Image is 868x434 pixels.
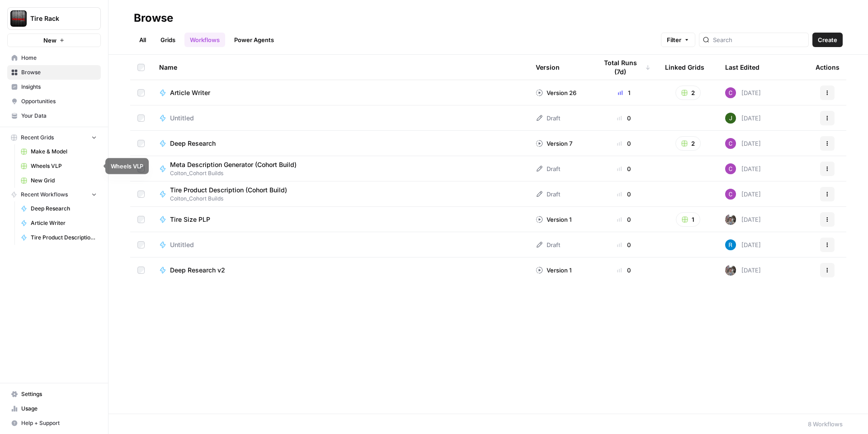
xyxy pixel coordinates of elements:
[21,54,97,62] span: Home
[170,195,294,203] span: Colton_Cohort Builds
[21,405,97,413] span: Usage
[159,215,521,224] a: Tire Size PLP
[21,191,68,199] span: Recent Workflows
[536,240,560,249] div: Draft
[536,266,571,275] div: Version 1
[536,215,571,224] div: Version 1
[7,94,101,109] a: Opportunities
[21,112,97,120] span: Your Data
[10,10,27,27] img: Tire Rack Logo
[725,113,761,124] div: [DATE]
[725,113,736,124] img: 5v0yozua856dyxnw4lpcp45mgmzh
[170,169,304,177] span: Colton_Cohort Builds
[229,33,279,47] a: Power Agents
[725,189,736,200] img: luj36oym5k2n1kjpnpxn8ikwxuhv
[184,33,225,47] a: Workflows
[812,33,843,47] button: Create
[725,239,761,250] div: [DATE]
[725,138,736,149] img: luj36oym5k2n1kjpnpxn8ikwxuhv
[30,14,85,23] span: Tire Rack
[7,80,101,94] a: Insights
[675,86,701,100] button: 2
[725,214,761,225] div: [DATE]
[725,163,736,174] img: luj36oym5k2n1kjpnpxn8ikwxuhv
[7,7,101,30] button: Workspace: Tire Rack
[170,215,210,224] span: Tire Size PLP
[597,190,651,199] div: 0
[31,234,97,242] span: Tire Product Description (Cohort Build)
[159,186,521,203] a: Tire Product Description (Cohort Build)Colton_Cohort Builds
[134,33,151,47] a: All
[170,139,216,148] span: Deep Research
[725,87,736,98] img: luj36oym5k2n1kjpnpxn8ikwxuhv
[170,88,210,97] span: Article Writer
[725,214,736,225] img: a2mlt6f1nb2jhzcjxsuraj5rj4vi
[17,230,101,245] a: Tire Product Description (Cohort Build)
[31,205,97,213] span: Deep Research
[725,265,736,276] img: a2mlt6f1nb2jhzcjxsuraj5rj4vi
[665,55,704,80] div: Linked Grids
[17,159,101,173] a: Wheels VLP
[725,189,761,200] div: [DATE]
[170,266,225,275] span: Deep Research v2
[597,139,651,148] div: 0
[159,55,521,80] div: Name
[159,139,521,148] a: Deep Research
[21,68,97,76] span: Browse
[725,55,759,80] div: Last Edited
[7,401,101,416] a: Usage
[661,33,695,47] button: Filter
[818,35,837,44] span: Create
[7,65,101,80] a: Browse
[17,144,101,159] a: Make & Model
[536,114,560,123] div: Draft
[536,88,576,97] div: Version 26
[536,190,560,199] div: Draft
[7,131,101,144] button: Recent Grids
[725,265,761,276] div: [DATE]
[725,163,761,174] div: [DATE]
[7,51,101,65] a: Home
[7,387,101,401] a: Settings
[31,162,97,170] span: Wheels VLP
[17,201,101,216] a: Deep Research
[159,114,521,123] a: Untitled
[675,136,701,151] button: 2
[155,33,181,47] a: Grids
[170,114,194,123] span: Untitled
[808,420,843,429] div: 8 Workflows
[667,35,681,44] span: Filter
[713,35,805,44] input: Search
[597,215,651,224] div: 0
[31,176,97,185] span: New Grid
[536,139,572,148] div: Version 7
[159,266,521,275] a: Deep Research v2
[536,164,560,173] div: Draft
[816,55,840,80] div: Actions
[7,109,101,123] a: Your Data
[21,390,97,398] span: Settings
[159,88,521,97] a: Article Writer
[170,240,194,249] span: Untitled
[31,219,97,227] span: Article Writer
[7,188,101,201] button: Recent Workflows
[597,114,651,123] div: 0
[21,419,97,427] span: Help + Support
[134,11,173,25] div: Browse
[7,416,101,430] button: Help + Support
[7,33,101,47] button: New
[725,87,761,98] div: [DATE]
[21,83,97,91] span: Insights
[597,164,651,173] div: 0
[43,36,57,45] span: New
[17,216,101,230] a: Article Writer
[676,212,700,227] button: 1
[21,97,97,105] span: Opportunities
[597,55,651,80] div: Total Runs (7d)
[170,186,287,195] span: Tire Product Description (Cohort Build)
[725,138,761,149] div: [DATE]
[21,134,54,142] span: Recent Grids
[536,55,560,80] div: Version
[725,239,736,250] img: d22iu3035mprmqybzn9flh0kxmu4
[17,173,101,188] a: New Grid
